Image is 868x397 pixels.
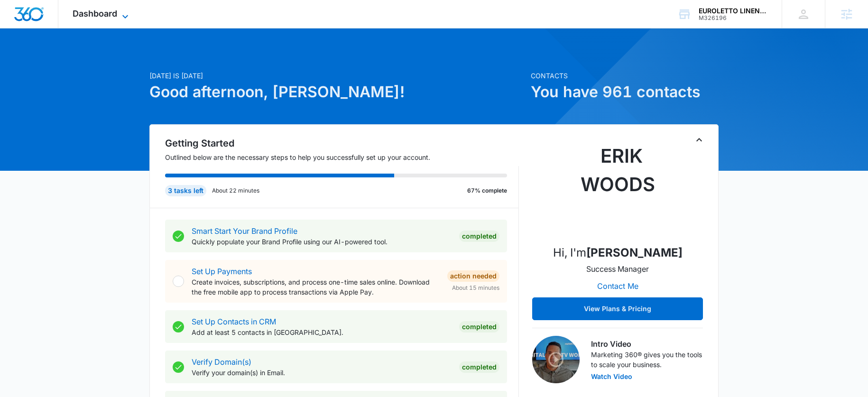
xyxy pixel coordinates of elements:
img: Intro Video [532,336,580,383]
button: Toggle Collapse [693,134,705,146]
h1: Good afternoon, [PERSON_NAME]! [149,81,525,103]
p: Add at least 5 contacts in [GEOGRAPHIC_DATA]. [192,327,452,337]
p: Verify your domain(s) in Email. [192,368,452,378]
div: Completed [459,361,499,373]
p: Hi, I'm [553,244,683,261]
strong: [PERSON_NAME] [586,246,683,259]
button: Contact Me [588,275,648,297]
a: Verify Domain(s) [192,357,251,367]
p: [DATE] is [DATE] [149,71,525,81]
div: Completed [459,321,499,332]
p: Contacts [531,71,719,81]
h2: Getting Started [165,136,519,150]
p: Create invoices, subscriptions, and process one-time sales online. Download the free mobile app t... [192,277,440,297]
p: Success Manager [586,263,649,275]
p: About 22 minutes [212,186,259,195]
a: Set Up Contacts in CRM [192,317,276,326]
p: Quickly populate your Brand Profile using our AI-powered tool. [192,237,452,247]
a: Set Up Payments [192,267,252,276]
div: Completed [459,231,499,242]
h1: You have 961 contacts [531,81,719,103]
div: 3 tasks left [165,185,206,196]
div: account id [699,15,768,21]
h3: Intro Video [591,338,703,350]
p: 67% complete [467,186,507,195]
div: Action Needed [447,270,499,282]
span: About 15 minutes [452,284,499,292]
button: View Plans & Pricing [532,297,703,320]
span: Dashboard [73,9,117,18]
img: Erik Woods [570,142,665,237]
div: account name [699,7,768,15]
button: Watch Video [591,373,632,380]
a: Smart Start Your Brand Profile [192,226,297,236]
p: Outlined below are the necessary steps to help you successfully set up your account. [165,152,519,162]
p: Marketing 360® gives you the tools to scale your business. [591,350,703,369]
